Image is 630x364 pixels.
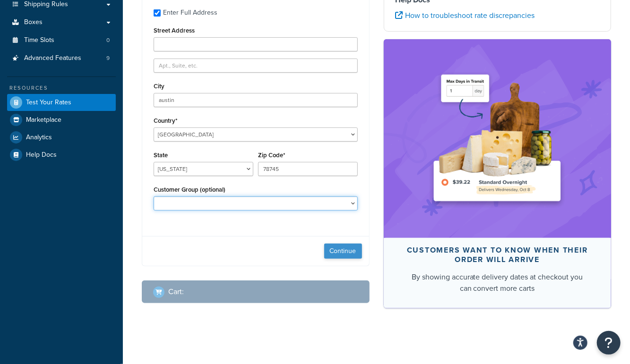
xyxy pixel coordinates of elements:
div: Resources [7,84,116,92]
a: How to troubleshoot rate discrepancies [396,10,535,21]
a: Test Your Rates [7,94,116,111]
span: Help Docs [26,151,57,159]
h2: Cart : [168,288,184,296]
a: Analytics [7,129,116,146]
span: 9 [106,54,110,62]
input: Apt., Suite, etc. [154,59,358,73]
label: Zip Code* [258,152,285,159]
span: 0 [106,36,110,44]
div: Customers want to know when their order will arrive [406,245,589,264]
label: Street Address [154,27,195,34]
span: Boxes [24,18,43,26]
img: feature-image-ddt-36eae7f7280da8017bfb280eaccd9c446f90b1fe08728e4019434db127062ab4.png [426,53,568,224]
a: Advanced Features9 [7,50,116,67]
span: Shipping Rules [24,0,68,8]
a: Boxes [7,14,116,31]
span: Test Your Rates [26,99,71,107]
span: Time Slots [24,36,54,44]
button: Open Resource Center [597,331,621,355]
label: State [154,152,168,159]
span: Advanced Features [24,54,81,62]
div: Enter Full Address [163,6,217,19]
label: Customer Group (optional) [154,186,225,193]
input: Enter Full Address [154,9,161,17]
span: Marketplace [26,116,61,124]
a: Help Docs [7,146,116,163]
label: Country* [154,117,177,124]
button: Continue [324,244,362,259]
label: City [154,83,164,90]
li: Time Slots [7,32,116,49]
li: Advanced Features [7,50,116,67]
div: By showing accurate delivery dates at checkout you can convert more carts [406,271,589,294]
a: Time Slots0 [7,32,116,49]
span: Analytics [26,134,52,142]
a: Marketplace [7,111,116,128]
